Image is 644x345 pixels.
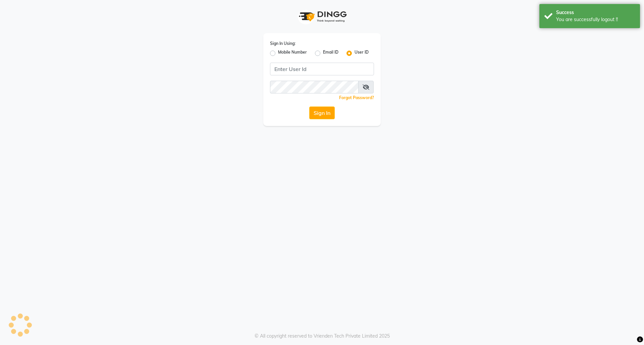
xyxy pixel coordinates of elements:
button: Sign In [309,107,335,119]
input: Username [270,81,359,93]
label: Sign In Using: [270,41,296,47]
label: Mobile Number [278,49,307,57]
input: Username [270,63,374,75]
label: User ID [355,49,369,57]
a: Forgot Password? [339,95,374,100]
label: Email ID [323,49,338,57]
div: You are successfully logout !! [556,16,635,23]
div: Success [556,9,635,16]
img: logo1.svg [295,7,349,26]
